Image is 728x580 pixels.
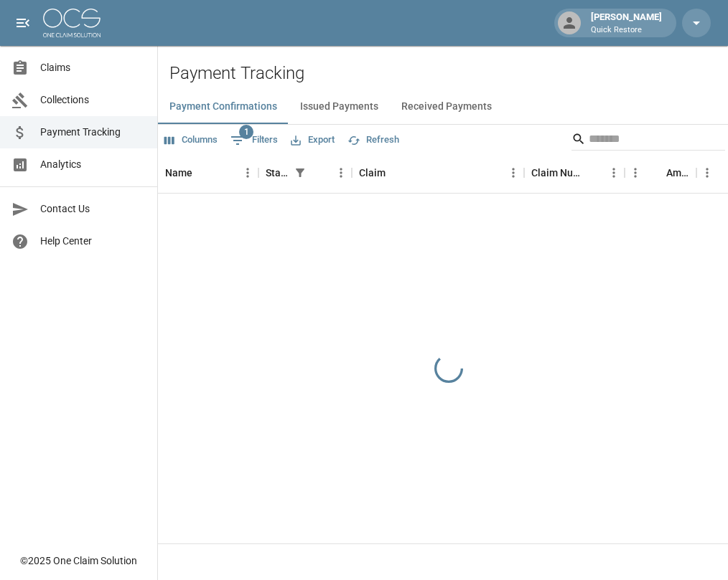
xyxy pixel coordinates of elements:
button: open drawer [9,9,37,37]
img: ocs-logo-white-transparent.png [43,9,101,37]
button: Sort [310,163,330,183]
button: Issued Payments [289,90,390,124]
button: Show filters [290,163,310,183]
span: 1 [239,125,253,139]
div: Claim [359,153,386,193]
div: Name [165,153,192,193]
button: Menu [330,162,352,184]
button: Menu [696,162,718,184]
p: Quick Restore [591,24,662,37]
span: Payment Tracking [40,125,146,140]
button: Menu [503,162,524,184]
div: Search [571,128,725,153]
span: Collections [40,92,146,108]
div: Claim [352,153,524,193]
button: Menu [625,162,646,184]
h2: Payment Tracking [169,63,728,84]
span: Help Center [40,234,146,249]
button: Export [287,129,338,151]
span: Analytics [40,157,146,172]
div: Claim Number [531,153,583,193]
div: Amount [666,153,689,193]
div: Status [266,153,290,193]
button: Sort [583,163,603,183]
button: Menu [237,162,258,184]
button: Sort [386,163,406,183]
button: Sort [646,163,666,183]
div: © 2025 One Claim Solution [20,553,137,568]
div: Amount [625,153,696,193]
button: Received Payments [390,90,503,124]
span: Contact Us [40,201,146,217]
span: Claims [40,60,146,75]
button: Show filters [227,129,281,152]
button: Select columns [161,129,221,151]
div: [PERSON_NAME] [585,10,668,36]
button: Refresh [344,129,403,151]
button: Payment Confirmations [158,90,289,124]
div: Name [158,153,258,193]
div: Status [258,153,352,193]
div: 1 active filter [290,163,310,183]
button: Menu [603,162,625,184]
button: Sort [192,163,213,183]
div: Claim Number [524,153,625,193]
div: dynamic tabs [158,90,728,124]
